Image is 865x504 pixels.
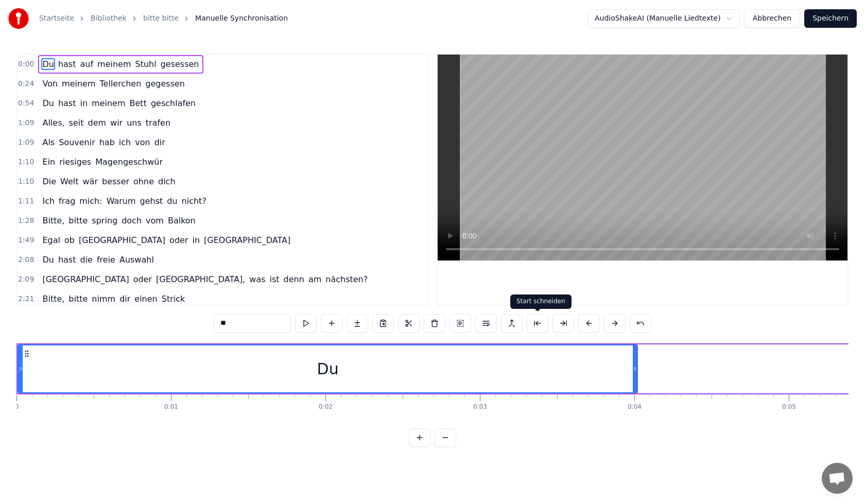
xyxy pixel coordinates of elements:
[41,195,56,207] span: Ich
[134,58,158,70] span: Stuhl
[86,117,107,129] span: dem
[15,403,19,411] div: 0
[181,195,207,207] span: nicht?
[164,403,178,411] div: 0:01
[68,117,85,129] span: seit
[18,98,34,109] span: 0:54
[41,254,55,266] span: Du
[133,293,158,305] span: einen
[157,176,177,187] span: dich
[91,13,127,24] a: Bibliothek
[139,195,164,207] span: gehst
[41,117,65,129] span: Alles,
[101,176,130,187] span: besser
[744,9,800,28] button: Abbrechen
[118,293,131,305] span: dir
[67,215,89,227] span: bitte
[41,78,59,90] span: Von
[118,136,132,148] span: ich
[160,58,200,70] span: gesessen
[18,274,34,285] span: 2:09
[129,97,148,109] span: Bett
[57,254,77,266] span: hast
[18,294,34,304] span: 2:21
[78,195,103,207] span: mich:
[67,293,89,305] span: bitte
[324,273,369,285] span: nächsten?
[120,215,143,227] span: doch
[168,234,189,246] span: oder
[132,273,153,285] span: oder
[283,273,305,285] span: denn
[91,293,116,305] span: nimm
[118,254,155,266] span: Auswahl
[18,137,34,148] span: 1:09
[39,13,74,24] a: Startseite
[99,78,143,90] span: Tellerchen
[41,215,65,227] span: Bitte,
[98,136,116,148] span: hab
[18,255,34,265] span: 2:08
[195,13,288,24] span: Manuelle Synchronisation
[41,97,55,109] span: Du
[63,234,76,246] span: ob
[153,136,166,148] span: dir
[96,58,132,70] span: meinem
[161,293,186,305] span: Strick
[473,403,487,411] div: 0:03
[58,136,96,148] span: Souvenir
[106,195,137,207] span: Warum
[143,13,179,24] a: bitte bitte
[41,293,65,305] span: Bitte,
[782,403,796,411] div: 0:05
[18,177,34,187] span: 1:10
[109,117,124,129] span: wir
[203,234,291,246] span: [GEOGRAPHIC_DATA]
[132,176,155,187] span: ohne
[307,273,322,285] span: am
[94,156,164,168] span: Magengeschwür
[96,254,116,266] span: freie
[41,273,130,285] span: [GEOGRAPHIC_DATA]
[319,403,333,411] div: 0:02
[91,97,126,109] span: meinem
[822,463,853,494] div: Chat öffnen
[317,357,339,380] div: Du
[91,215,118,227] span: spring
[59,176,79,187] span: Welt
[248,273,266,285] span: was
[39,13,288,24] nav: breadcrumb
[150,97,197,109] span: geschlafen
[58,156,92,168] span: riesiges
[134,136,151,148] span: von
[18,79,34,89] span: 0:24
[18,216,34,226] span: 1:28
[61,78,96,90] span: meinem
[41,234,61,246] span: Egal
[167,215,197,227] span: Balkon
[510,294,572,309] div: Start schneiden
[18,235,34,246] span: 1:49
[41,156,56,168] span: Ein
[41,136,56,148] span: Als
[126,117,143,129] span: uns
[18,196,34,206] span: 1:11
[155,273,246,285] span: [GEOGRAPHIC_DATA],
[166,195,178,207] span: du
[18,157,34,167] span: 1:10
[41,58,55,70] span: Du
[269,273,281,285] span: ist
[41,176,57,187] span: Die
[145,215,165,227] span: vom
[628,403,642,411] div: 0:04
[804,9,857,28] button: Speichern
[144,78,186,90] span: gegessen
[58,195,76,207] span: frag
[57,58,77,70] span: hast
[8,8,29,29] img: youka
[145,117,171,129] span: trafen
[18,59,34,69] span: 0:00
[18,118,34,128] span: 1:09
[191,234,201,246] span: in
[79,97,89,109] span: in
